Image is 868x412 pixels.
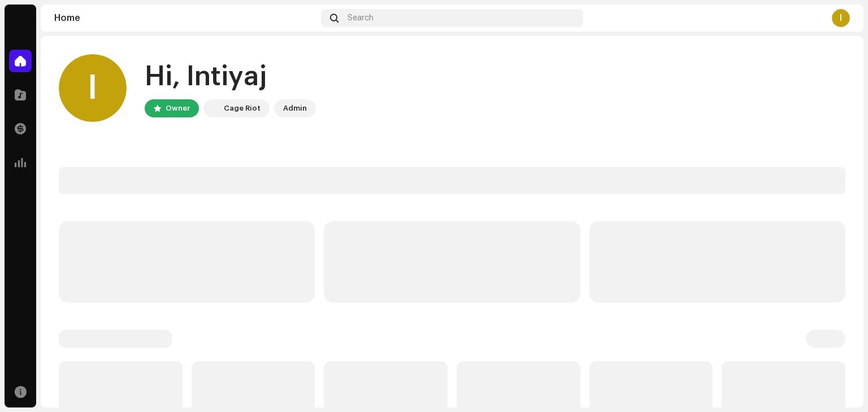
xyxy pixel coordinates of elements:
div: Admin [283,102,307,115]
img: 3bdc119d-ef2f-4d41-acde-c0e9095fc35a [206,102,219,115]
div: Owner [166,102,190,115]
div: Home [54,14,316,23]
div: Hi, Intiyaj [145,59,316,95]
div: Cage Riot [224,102,261,115]
div: I [59,54,127,122]
span: Search [348,14,374,23]
div: I [832,9,850,27]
